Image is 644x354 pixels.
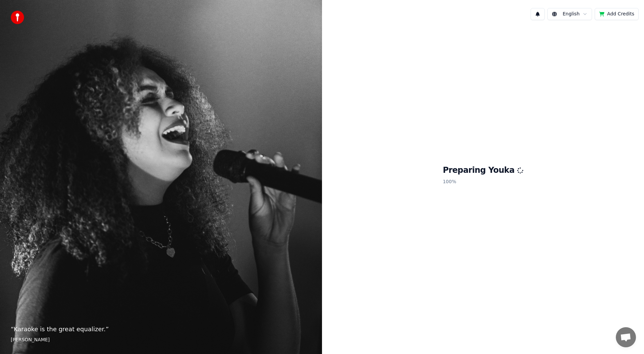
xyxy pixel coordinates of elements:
[11,337,311,343] footer: [PERSON_NAME]
[616,327,636,347] a: Open de chat
[11,325,311,334] p: “ Karaoke is the great equalizer. ”
[443,165,523,176] h1: Preparing Youka
[595,8,639,20] button: Add Credits
[11,11,24,24] img: youka
[443,176,523,188] p: 100 %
